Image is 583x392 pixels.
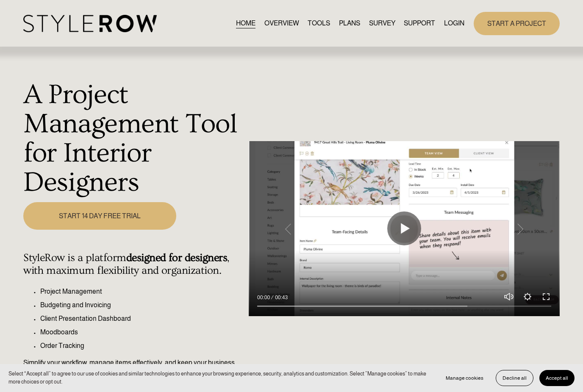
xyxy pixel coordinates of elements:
p: Client Presentation Dashboard [40,314,244,324]
img: StyleRow [23,15,157,32]
a: OVERVIEW [264,18,299,29]
button: Accept all [539,370,575,386]
p: Select “Accept all” to agree to our use of cookies and similar technologies to enhance your brows... [8,370,431,386]
span: Decline all [502,375,527,381]
a: TOOLS [308,18,330,29]
a: PLANS [339,18,360,29]
button: Play [387,211,421,245]
strong: designed for designers [126,252,228,264]
span: Accept all [546,375,568,381]
p: Simplify your workflow, manage items effectively, and keep your business running seamlessly. [23,358,244,378]
a: folder dropdown [404,18,435,29]
button: Decline all [496,370,533,386]
h4: StyleRow is a platform , with maximum flexibility and organization. [23,252,244,278]
a: LOGIN [444,18,464,29]
input: Seek [257,303,551,309]
div: Duration [272,293,290,302]
a: START A PROJECT [474,12,560,35]
a: HOME [236,18,255,29]
a: START 14 DAY FREE TRIAL [23,202,176,230]
div: Current time [257,293,272,302]
span: Manage cookies [446,375,483,381]
span: SUPPORT [404,18,435,28]
a: SURVEY [369,18,395,29]
h1: A Project Management Tool for Interior Designers [23,80,244,197]
button: Manage cookies [439,370,490,386]
p: Moodboards [40,327,244,337]
p: Project Management [40,286,244,297]
p: Order Tracking [40,341,244,351]
p: Budgeting and Invoicing [40,300,244,310]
